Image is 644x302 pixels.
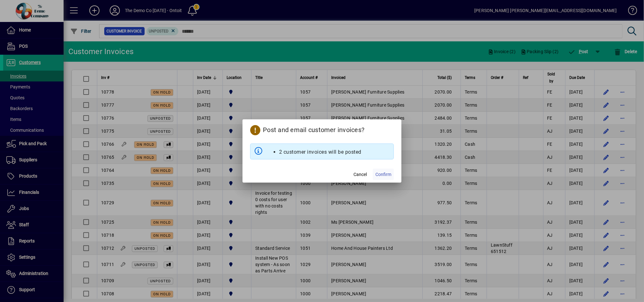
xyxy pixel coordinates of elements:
button: Confirm [373,169,394,180]
li: 2 customer invoices will be posted [279,148,361,156]
button: Cancel [350,169,370,180]
span: Confirm [375,171,391,178]
h2: Post and email customer invoices? [243,119,401,138]
span: Cancel [353,171,367,178]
